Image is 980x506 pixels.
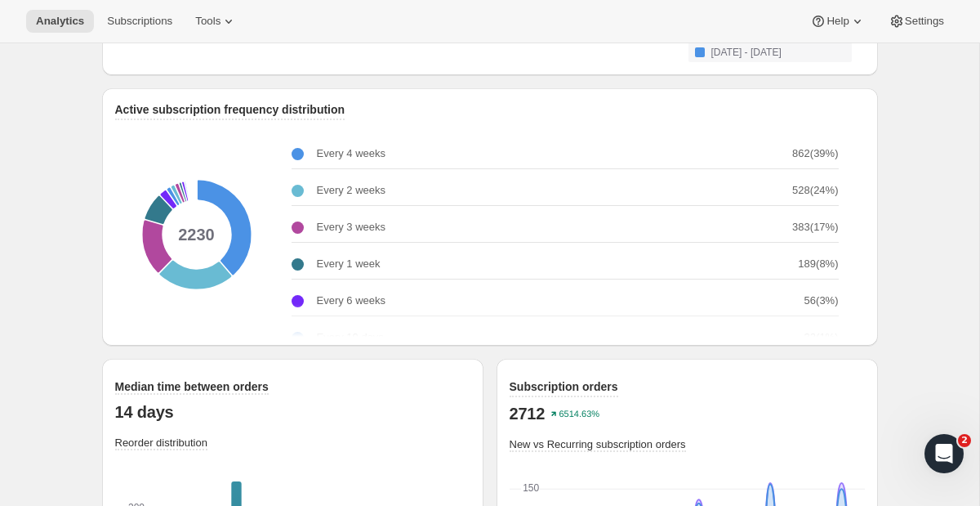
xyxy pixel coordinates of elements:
[115,380,269,393] span: Median time between orders
[185,10,247,33] button: Tools
[826,15,849,28] span: Help
[115,103,345,116] span: Active subscription frequency distribution
[792,146,838,162] p: 862 ( 39 %)
[26,10,94,33] button: Analytics
[688,43,852,62] button: [DATE] - [DATE]
[510,404,546,423] p: 2712
[800,10,875,33] button: Help
[510,380,618,393] span: Subscription orders
[97,10,182,33] button: Subscriptions
[958,434,971,447] span: 2
[115,402,470,422] p: 14 days
[792,182,838,199] p: 528 ( 24 %)
[879,10,954,33] button: Settings
[924,434,964,473] iframe: Intercom live chat
[317,146,386,162] p: Every 4 weeks
[317,219,386,235] p: Every 3 weeks
[317,256,381,272] p: Every 1 week
[559,410,600,419] text: 6514.63%
[510,438,686,450] span: New vs Recurring subscription orders
[523,482,539,494] text: 150
[317,293,386,309] p: Every 6 weeks
[195,15,220,28] span: Tools
[107,15,172,28] span: Subscriptions
[804,293,839,309] p: 56 ( 3 %)
[905,15,944,28] span: Settings
[798,256,838,272] p: 189 ( 8 %)
[711,46,782,59] span: [DATE] - [DATE]
[36,15,84,28] span: Analytics
[115,437,207,449] span: Reorder distribution
[792,219,838,235] p: 383 ( 17 %)
[317,182,386,199] p: Every 2 weeks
